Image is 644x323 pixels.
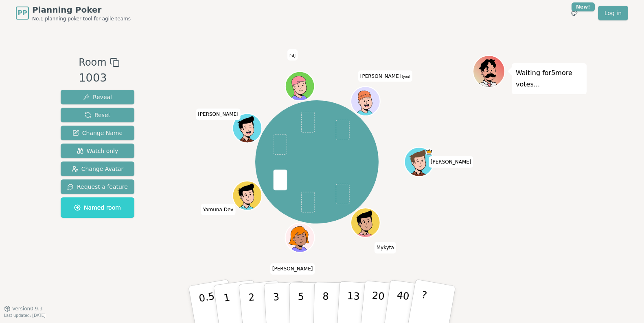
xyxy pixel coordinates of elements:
span: Reveal [83,93,112,101]
button: Named room [61,197,134,218]
span: Change Name [72,129,123,137]
span: Named room [74,204,121,212]
span: Room [79,55,106,70]
div: 1003 [79,70,119,86]
button: Reset [61,108,134,122]
span: Reset [85,111,110,119]
span: Click to change your name [270,263,315,275]
button: New! [567,6,582,20]
span: No.1 planning poker tool for agile teams [32,15,131,22]
span: Click to change your name [287,49,298,61]
span: Click to change your name [375,242,396,254]
span: Click to change your name [358,71,412,82]
button: Version0.9.3 [4,305,43,312]
span: Click to change your name [429,156,473,168]
span: Version 0.9.3 [12,305,43,312]
button: Change Name [61,126,134,140]
span: Change Avatar [72,165,124,173]
button: Watch only [61,144,134,158]
button: Change Avatar [61,161,134,176]
span: Request a feature [67,183,128,191]
span: Watch only [77,147,118,155]
button: Request a feature [61,179,134,194]
p: Waiting for 5 more votes... [516,67,583,90]
span: (you) [401,75,410,79]
div: New! [572,2,595,11]
a: PPPlanning PokerNo.1 planning poker tool for agile teams [16,4,131,22]
span: Click to change your name [201,204,236,215]
button: Reveal [61,90,134,104]
span: Last updated: [DATE] [4,313,46,318]
button: Click to change your avatar [352,88,379,115]
span: PP [18,8,27,18]
a: Log in [598,6,628,20]
span: Colin is the host [425,148,433,155]
span: Click to change your name [196,108,241,120]
span: Planning Poker [32,4,131,15]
